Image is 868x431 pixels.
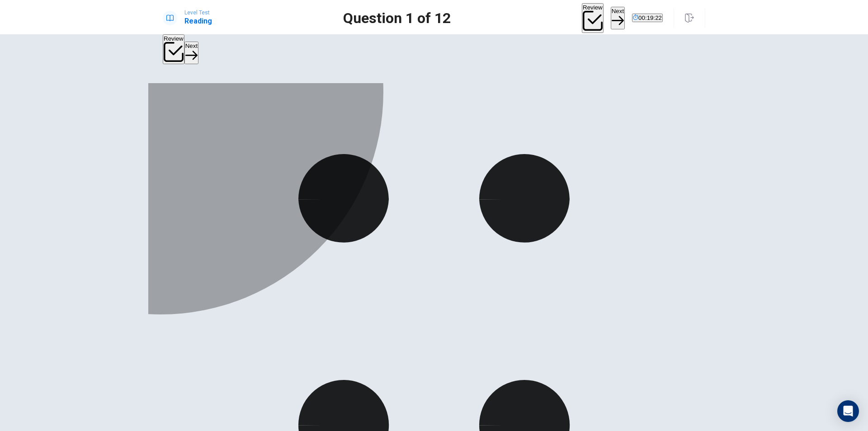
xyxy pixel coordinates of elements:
span: Level Test [184,9,212,16]
button: 00:19:22 [632,14,663,22]
div: Open Intercom Messenger [837,400,859,422]
h1: Question 1 of 12 [343,13,451,23]
button: Review [163,34,184,64]
span: 00:19:22 [638,14,662,21]
button: Next [611,7,625,29]
button: Next [184,42,198,64]
button: Review [582,3,604,33]
h1: Reading [184,16,212,27]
